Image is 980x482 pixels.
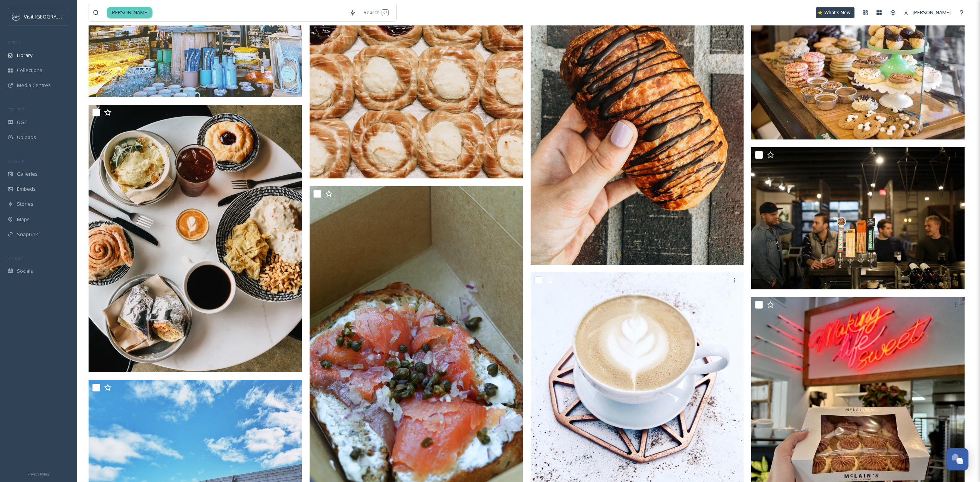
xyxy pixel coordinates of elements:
[8,158,25,164] span: WIDGETS
[17,200,34,208] span: Stories
[17,119,27,126] span: UGC
[900,5,955,20] a: [PERSON_NAME]
[17,67,42,74] span: Collections
[946,448,968,470] button: Open Chat
[24,13,84,20] span: Visit [GEOGRAPHIC_DATA]
[17,216,30,223] span: Maps
[27,472,50,477] span: Privacy Policy
[17,134,36,141] span: Uploads
[17,170,38,178] span: Galleries
[17,82,51,89] span: Media Centres
[816,7,854,18] a: What's New
[12,13,20,20] img: c3es6xdrejuflcaqpovn.png
[751,147,965,290] img: Mclain's Market bar.jpg
[17,267,33,275] span: Socials
[8,107,24,113] span: COLLECT
[8,40,21,45] span: MEDIA
[17,231,38,238] span: SnapLink
[360,5,392,20] div: Search
[17,52,32,59] span: Library
[107,7,152,18] span: [PERSON_NAME]
[89,104,302,372] img: McLains-1.png
[913,9,951,16] span: [PERSON_NAME]
[17,185,36,193] span: Embeds
[8,255,23,261] span: SOCIALS
[27,469,50,478] a: Privacy Policy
